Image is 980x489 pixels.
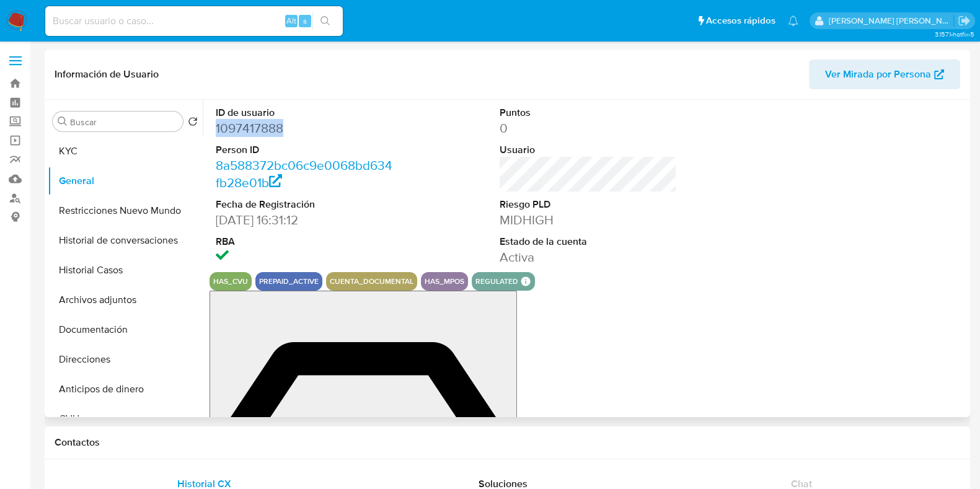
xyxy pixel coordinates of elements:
[425,279,464,284] button: has_mpos
[188,117,198,130] button: Volver al orden por defecto
[475,279,518,284] button: regulated
[48,255,203,285] button: Historial Casos
[788,15,798,26] a: Notificaciones
[216,156,392,192] a: 8a588372bc06c9e0068bd634fb28e01b
[55,436,960,449] h1: Contactos
[500,143,677,157] dt: Usuario
[216,211,393,229] dd: [DATE] 16:31:12
[259,279,319,284] button: prepaid_active
[829,15,954,27] p: noelia.huarte@mercadolibre.com
[48,285,203,315] button: Archivos adjuntos
[286,15,296,27] span: Alt
[48,196,203,226] button: Restricciones Nuevo Mundo
[48,374,203,404] button: Anticipos de dinero
[216,106,393,120] dt: ID de usuario
[216,143,393,157] dt: Person ID
[500,211,677,229] dd: MIDHIGH
[45,13,343,29] input: Buscar usuario o caso...
[216,198,393,211] dt: Fecha de Registración
[213,279,248,284] button: has_cvu
[500,249,677,266] dd: Activa
[55,68,159,81] h1: Información de Usuario
[48,226,203,255] button: Historial de conversaciones
[500,198,677,211] dt: Riesgo PLD
[58,117,68,126] button: Buscar
[216,235,393,249] dt: RBA
[70,117,178,128] input: Buscar
[216,120,393,137] dd: 1097417888
[500,120,677,137] dd: 0
[312,12,338,30] button: search-icon
[809,59,960,89] button: Ver Mirada por Persona
[500,106,677,120] dt: Puntos
[48,345,203,374] button: Direcciones
[958,14,971,27] a: Salir
[706,14,775,27] span: Accesos rápidos
[48,404,203,434] button: CVU
[48,136,203,166] button: KYC
[48,166,203,196] button: General
[500,235,677,249] dt: Estado de la cuenta
[330,279,413,284] button: cuenta_documental
[303,15,307,27] span: s
[825,59,931,89] span: Ver Mirada por Persona
[48,315,203,345] button: Documentación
